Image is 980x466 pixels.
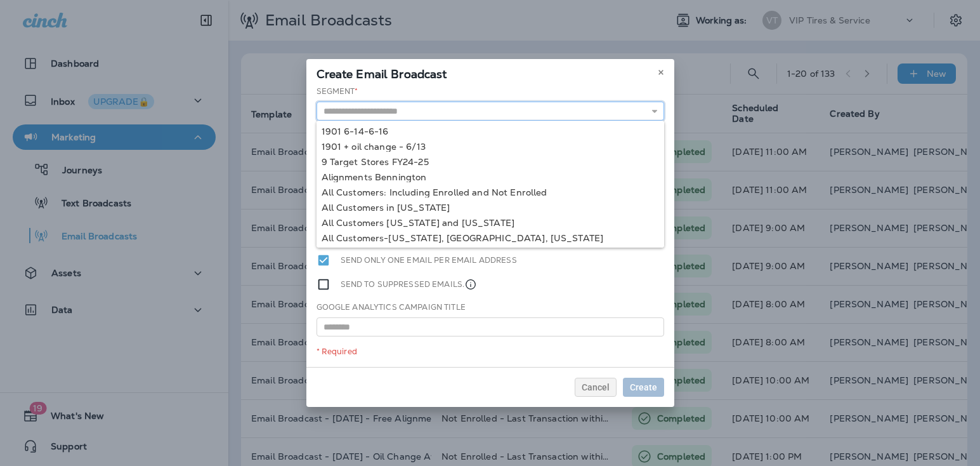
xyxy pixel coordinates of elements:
[317,302,466,312] label: Google Analytics Campaign Title
[322,233,659,243] div: All Customers-[US_STATE], [GEOGRAPHIC_DATA], [US_STATE]
[322,187,659,197] div: All Customers: Including Enrolled and Not Enrolled
[322,218,659,228] div: All Customers [US_STATE] and [US_STATE]
[322,172,659,182] div: Alignments Bennington
[317,86,358,97] label: Segment
[322,203,659,213] div: All Customers in [US_STATE]
[306,59,674,86] div: Create Email Broadcast
[630,383,657,392] span: Create
[322,157,659,167] div: 9 Target Stores FY24-25
[582,383,610,392] span: Cancel
[322,142,659,152] div: 1901 + oil change - 6/13
[322,126,659,136] div: 1901 6-14-6-16
[575,378,617,397] button: Cancel
[317,347,664,357] div: * Required
[341,253,517,267] label: Send only one email per email address
[623,378,664,397] button: Create
[341,277,478,291] label: Send to suppressed emails.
